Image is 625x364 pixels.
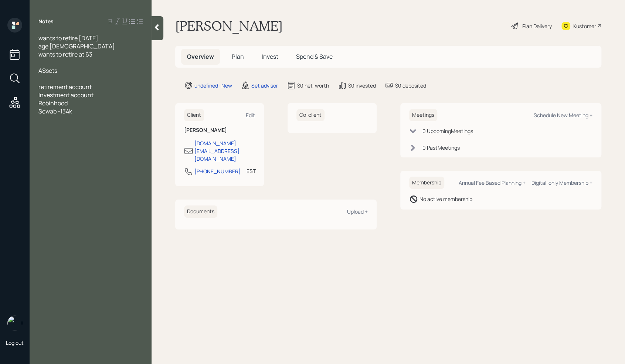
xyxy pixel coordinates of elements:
div: undefined · New [194,82,232,89]
span: Robinhood [38,99,68,107]
div: 0 Past Meeting s [422,144,460,152]
div: Digital-only Membership + [531,179,592,186]
div: Annual Fee Based Planning + [459,179,526,186]
div: [PHONE_NUMBER] [194,167,241,175]
span: Overview [187,52,214,61]
div: $0 net-worth [297,82,329,89]
div: EST [247,167,256,175]
h6: Documents [184,205,217,218]
div: Schedule New Meeting + [534,112,592,119]
div: Log out [6,339,24,346]
h6: Client [184,109,204,121]
span: Scwab -134k [38,107,72,115]
div: Upload + [347,208,368,215]
h1: [PERSON_NAME] [175,18,283,34]
h6: Meetings [409,109,437,121]
label: Notes [38,18,54,25]
h6: Co-client [296,109,325,121]
span: Spend & Save [296,52,333,61]
img: retirable_logo.png [7,316,22,330]
span: retirement account [38,83,92,91]
div: [DOMAIN_NAME][EMAIL_ADDRESS][DOMAIN_NAME] [194,139,255,163]
span: ASsets [38,67,57,75]
span: age [DEMOGRAPHIC_DATA] [38,42,115,50]
span: Plan [232,52,244,61]
span: wants to retire at 63 [38,50,92,58]
div: $0 invested [348,82,376,89]
div: No active membership [420,195,472,203]
span: Invest [262,52,278,61]
span: Investment account [38,91,94,99]
h6: Membership [409,177,444,189]
div: Plan Delivery [522,22,552,30]
div: Edit [246,112,255,119]
h6: [PERSON_NAME] [184,127,255,133]
div: 0 Upcoming Meeting s [422,127,473,135]
div: Set advisor [251,82,278,89]
div: $0 deposited [395,82,426,89]
div: Kustomer [573,22,596,30]
span: wants to retire [DATE] [38,34,98,42]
